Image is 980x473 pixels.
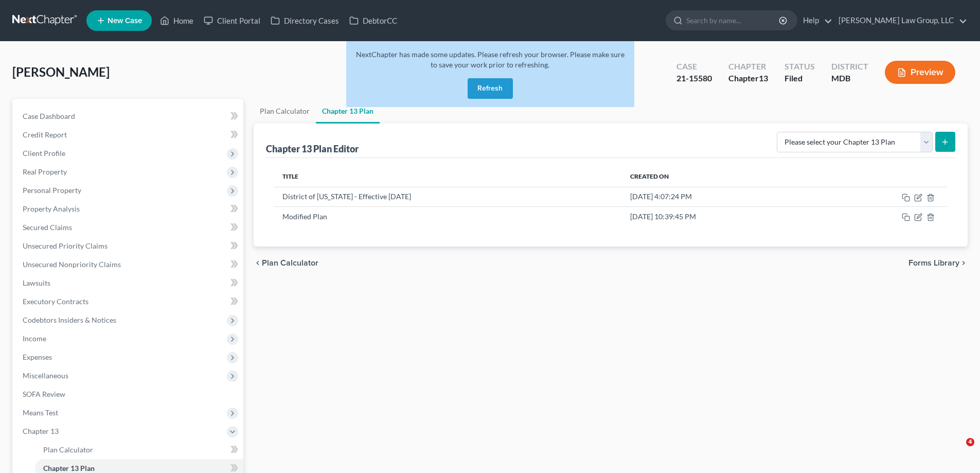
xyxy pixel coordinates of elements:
[14,200,243,218] a: Property Analysis
[14,218,243,237] a: Secured Claims
[108,17,142,25] span: New Case
[344,11,402,30] a: DebtorCC
[23,316,116,324] span: Codebtors Insiders & Notices
[14,385,243,404] a: SOFA Review
[23,130,67,139] span: Credit Report
[23,371,68,380] span: Miscellaneous
[155,11,199,30] a: Home
[23,223,72,232] span: Secured Claims
[35,441,243,459] a: Plan Calculator
[23,186,81,195] span: Personal Property
[43,445,93,454] span: Plan Calculator
[23,241,108,250] span: Unsecured Priority Claims
[23,112,75,120] span: Case Dashboard
[23,408,58,417] span: Means Test
[785,73,815,84] div: Filed
[622,166,819,187] th: Created On
[265,11,344,30] a: Directory Cases
[199,11,265,30] a: Client Portal
[23,149,65,157] span: Client Profile
[356,50,625,69] span: NextChapter has made some updates. Please refresh your browser. Please make sure to save your wor...
[43,464,95,472] span: Chapter 13 Plan
[23,260,121,269] span: Unsecured Nonpriority Claims
[274,206,621,226] td: Modified Plan
[833,11,967,30] a: [PERSON_NAME] Law Group, LLC
[676,73,712,84] div: 21-15580
[468,78,513,99] button: Refresh
[23,353,52,361] span: Expenses
[262,259,318,267] span: Plan Calculator
[908,259,968,267] button: Forms Library chevron_right
[759,73,768,83] span: 13
[274,166,621,187] th: Title
[622,206,819,226] td: [DATE] 10:39:45 PM
[728,73,768,84] div: Chapter
[14,126,243,144] a: Credit Report
[959,259,968,267] i: chevron_right
[966,438,974,446] span: 4
[14,107,243,126] a: Case Dashboard
[686,11,780,30] input: Search by name...
[831,61,868,73] div: District
[23,204,80,213] span: Property Analysis
[622,187,819,206] td: [DATE] 4:07:24 PM
[14,292,243,311] a: Executory Contracts
[908,259,959,267] span: Forms Library
[23,427,59,435] span: Chapter 13
[12,64,110,79] span: [PERSON_NAME]
[23,297,88,306] span: Executory Contracts
[785,61,815,73] div: Status
[254,259,318,267] button: chevron_left Plan Calculator
[831,73,868,84] div: MDB
[14,255,243,274] a: Unsecured Nonpriority Claims
[23,167,67,176] span: Real Property
[254,99,316,124] a: Plan Calculator
[266,143,359,155] div: Chapter 13 Plan Editor
[274,187,621,206] td: District of [US_STATE] - Effective [DATE]
[254,259,262,267] i: chevron_left
[14,274,243,292] a: Lawsuits
[885,61,955,84] button: Preview
[14,237,243,255] a: Unsecured Priority Claims
[945,438,970,463] iframe: Intercom live chat
[23,278,50,287] span: Lawsuits
[798,11,832,30] a: Help
[316,99,380,124] a: Chapter 13 Plan
[23,334,46,343] span: Income
[728,61,768,73] div: Chapter
[676,61,712,73] div: Case
[23,390,65,398] span: SOFA Review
